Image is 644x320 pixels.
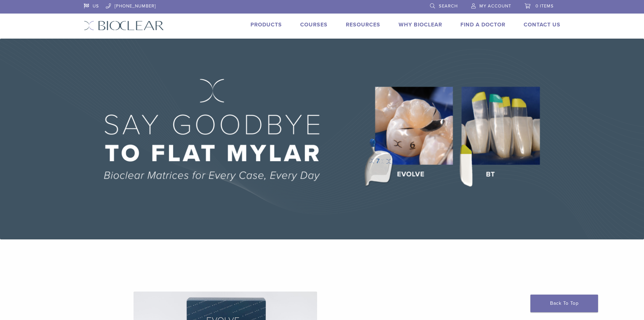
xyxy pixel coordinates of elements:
[346,21,380,28] a: Resources
[251,21,282,28] a: Products
[535,3,554,9] span: 0 items
[479,3,511,9] span: My Account
[530,295,598,312] a: Back To Top
[300,21,328,28] a: Courses
[460,21,505,28] a: Find A Doctor
[524,21,560,28] a: Contact Us
[399,21,442,28] a: Why Bioclear
[439,3,458,9] span: Search
[84,21,164,30] img: Bioclear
